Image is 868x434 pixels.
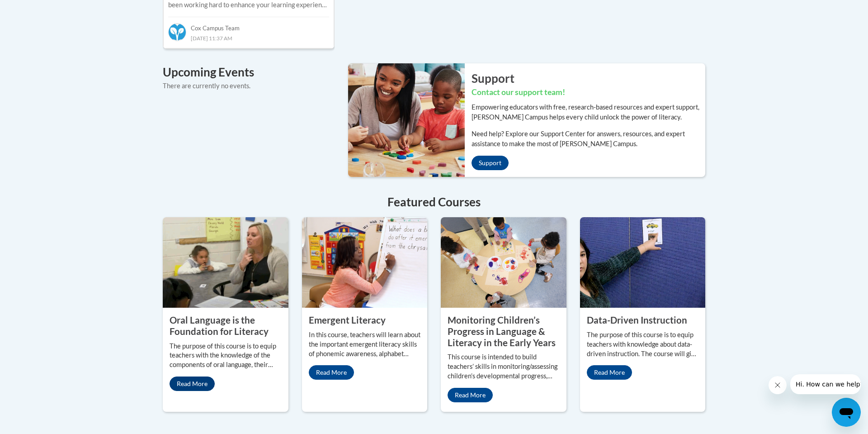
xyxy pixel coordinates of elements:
img: Oral Language is the Foundation for Literacy [163,217,288,308]
a: Read More [587,365,632,380]
iframe: Message from company [790,374,861,394]
h4: Upcoming Events [163,63,335,81]
a: Support [472,156,509,170]
img: Monitoring Children’s Progress in Language & Literacy in the Early Years [441,217,566,308]
a: Read More [309,365,354,380]
a: Read More [448,388,493,402]
p: In this course, teachers will learn about the important emergent literacy skills of phonemic awar... [309,330,421,359]
img: Cox Campus Team [168,23,186,41]
p: Empowering educators with free, research-based resources and expert support, [PERSON_NAME] Campus... [472,102,705,122]
span: Hi. How can we help? [5,6,73,14]
img: Data-Driven Instruction [580,217,706,308]
property: Data-Driven Instruction [587,315,687,325]
a: Read More [170,377,215,391]
p: Need help? Explore our Support Center for answers, resources, and expert assistance to make the m... [472,129,705,149]
p: The purpose of this course is to equip teachers with the knowledge of the components of oral lang... [170,342,282,370]
img: Emergent Literacy [302,217,428,308]
p: This course is intended to build teachers’ skills in monitoring/assessing children’s developmenta... [448,353,560,381]
h2: Support [472,70,705,86]
p: The purpose of this course is to equip teachers with knowledge about data-driven instruction. The... [587,330,699,359]
iframe: Close message [769,376,787,394]
img: ... [341,63,465,176]
h3: Contact our support team! [472,87,705,98]
h4: Featured Courses [163,193,705,211]
div: [DATE] 11:37 AM [168,33,329,43]
iframe: Button to launch messaging window [832,398,861,427]
property: Oral Language is the Foundation for Literacy [170,315,269,337]
property: Emergent Literacy [309,315,386,325]
span: There are currently no events. [163,82,250,90]
property: Monitoring Children’s Progress in Language & Literacy in the Early Years [448,315,556,348]
div: Cox Campus Team [168,17,329,33]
